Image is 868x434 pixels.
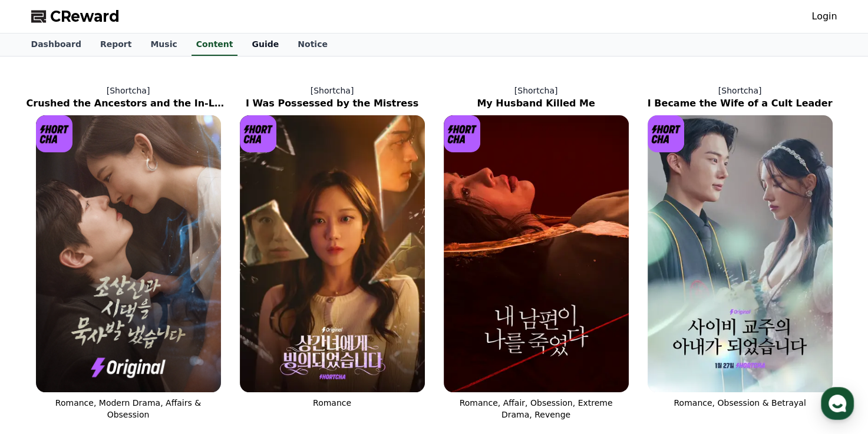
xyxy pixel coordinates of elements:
[22,34,91,56] a: Dashboard
[648,115,833,392] img: I Became the Wife of a Cult Leader
[444,115,629,392] img: My Husband Killed Me
[36,115,73,152] img: [object Object] Logo
[242,34,288,56] a: Guide
[434,85,638,96] p: [Shortcha]
[674,398,806,408] span: Romance, Obsession & Betrayal
[98,355,133,364] span: Messages
[444,115,481,152] img: [object Object] Logo
[434,96,638,111] h2: My Husband Killed Me
[434,75,638,430] a: [Shortcha] My Husband Killed Me My Husband Killed Me [object Object] Logo Romance, Affair, Obsess...
[27,85,230,96] p: [Shortcha]
[638,75,842,430] a: [Shortcha] I Became the Wife of a Cult Leader I Became the Wife of a Cult Leader [object Object] ...
[55,398,201,419] span: Romance, Modern Drama, Affairs & Obsession
[648,115,685,152] img: [object Object] Logo
[811,9,837,24] a: Login
[174,354,203,363] span: Settings
[141,34,186,56] a: Music
[4,336,78,366] a: Home
[50,7,120,26] span: CReward
[240,115,277,152] img: [object Object] Logo
[240,115,425,392] img: I Was Possessed by the Mistress
[460,398,613,419] span: Romance, Affair, Obsession, Extreme Drama, Revenge
[192,34,238,56] a: Content
[30,354,51,363] span: Home
[91,34,141,56] a: Report
[230,75,434,430] a: [Shortcha] I Was Possessed by the Mistress I Was Possessed by the Mistress [object Object] Logo R...
[230,85,434,96] p: [Shortcha]
[31,7,120,26] a: CReward
[27,96,230,111] h2: Crushed the Ancestors and the In-Laws
[78,336,152,366] a: Messages
[152,336,226,366] a: Settings
[36,115,221,392] img: Crushed the Ancestors and the In-Laws
[288,34,337,56] a: Notice
[27,75,230,430] a: [Shortcha] Crushed the Ancestors and the In-Laws Crushed the Ancestors and the In-Laws [object Ob...
[230,96,434,111] h2: I Was Possessed by the Mistress
[638,85,842,96] p: [Shortcha]
[313,398,351,408] span: Romance
[638,96,842,111] h2: I Became the Wife of a Cult Leader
